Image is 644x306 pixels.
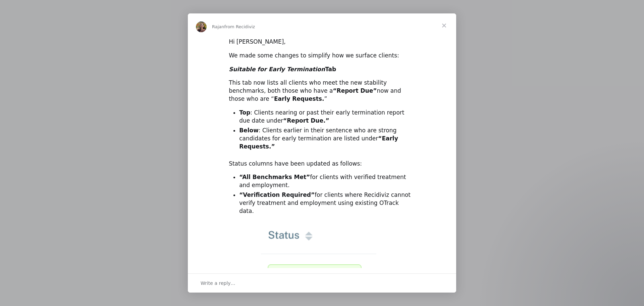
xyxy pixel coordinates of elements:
b: Top [239,109,250,116]
div: Hi [PERSON_NAME], [229,38,415,46]
li: for clients with verified treatment and employment. [239,173,415,189]
b: “Early Requests.” [239,135,398,150]
span: Close [432,13,456,38]
b: “Verification Required” [239,191,315,198]
div: Status columns have been updated as follows: [229,160,415,168]
b: Tab [229,66,336,73]
div: Open conversation and reply [188,273,456,293]
b: “Report Due” [333,87,377,94]
span: Rajan [212,24,224,29]
img: Profile image for Rajan [196,21,207,32]
b: “Report Due.” [283,117,329,124]
li: : Clients nearing or past their early termination report due date under [239,109,415,125]
div: We made some changes to simplify how we surface clients: [229,52,415,60]
i: Suitable for Early Termination [229,66,325,73]
li: for clients where Recidiviz cannot verify treatment and employment using existing OTrack data. [239,191,415,215]
li: : Clients earlier in their sentence who are strong candidates for early termination are listed under [239,127,415,151]
b: Below [239,127,259,134]
span: Write a reply… [201,279,235,288]
div: This tab now lists all clients who meet the new stability benchmarks, both those who have a now a... [229,79,415,103]
b: Early Requests. [274,95,324,102]
b: “All Benchmarks Met” [239,174,310,180]
span: from Recidiviz [224,24,255,29]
